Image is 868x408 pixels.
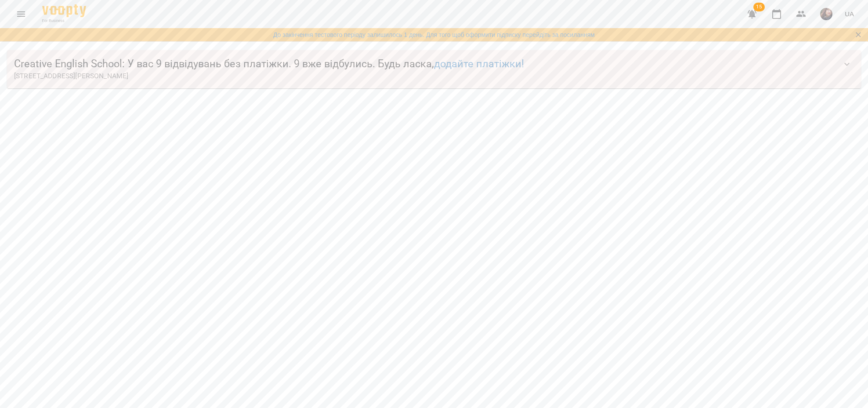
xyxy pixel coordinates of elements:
span: UA [845,9,854,18]
button: UA [841,6,857,22]
span: Creative English School : У вас 9 відвідувань без платіжки. 9 вже відбулись. Будь ласка, [14,57,836,71]
span: 15 [753,3,765,11]
span: [STREET_ADDRESS][PERSON_NAME] [14,71,836,81]
a: додайте платіжки! [434,58,524,70]
img: Voopty Logo [42,4,86,17]
button: Menu [11,4,32,25]
button: Закрити сповіщення [852,29,864,41]
img: f61110628bd5330013bfb8ce8251fa0e.png [820,8,832,20]
span: For Business [42,18,86,24]
a: До закінчення тестового періоду залишилось 1 день. Для того щоб оформити підписку перейдіть за по... [273,30,595,39]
